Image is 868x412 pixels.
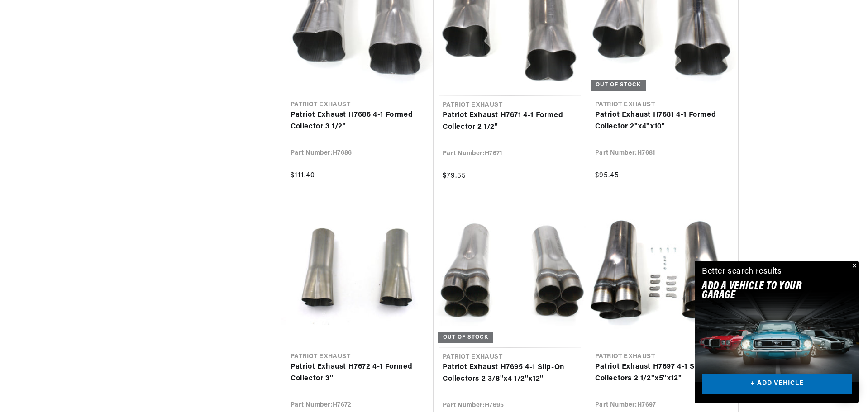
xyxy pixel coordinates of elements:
[702,374,852,394] a: + ADD VEHICLE
[595,109,729,133] a: Patriot Exhaust H7681 4-1 Formed Collector 2"x4"x10"
[848,261,859,272] button: Close
[443,110,577,133] a: Patriot Exhaust H7671 4-1 Formed Collector 2 1/2"
[702,282,829,300] h2: Add A VEHICLE to your garage
[291,109,424,133] a: Patriot Exhaust H7686 4-1 Formed Collector 3 1/2"
[443,362,577,385] a: Patriot Exhaust H7695 4-1 Slip-On Collectors 2 3/8"x4 1/2"x12"
[702,265,782,279] div: Better search results
[595,361,729,384] a: Patriot Exhaust H7697 4-1 Slip-On Collectors 2 1/2"x5"x12"
[291,361,424,384] a: Patriot Exhaust H7672 4-1 Formed Collector 3"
